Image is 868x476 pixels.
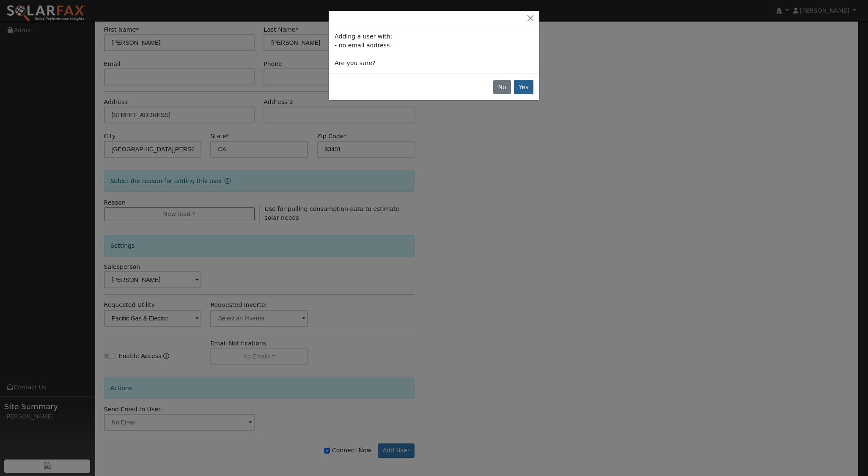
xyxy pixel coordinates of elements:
[525,14,536,23] button: Close
[493,80,511,94] button: No
[335,60,375,66] span: Are you sure?
[514,80,533,94] button: Yes
[335,42,390,49] span: - no email address
[335,33,392,40] span: Adding a user with:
